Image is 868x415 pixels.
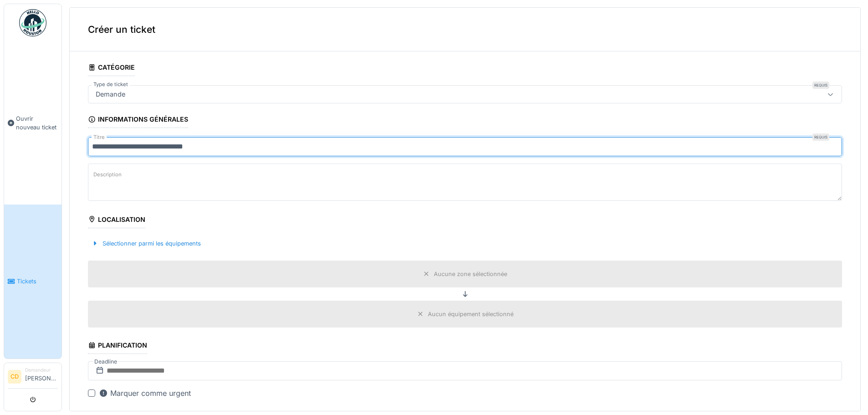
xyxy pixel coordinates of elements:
a: Tickets [4,205,62,359]
div: Marquer comme urgent [99,388,191,399]
div: Localisation [88,213,145,228]
li: CD [8,370,21,384]
div: Créer un ticket [70,8,860,51]
label: Description [92,169,123,180]
div: Catégorie [88,61,135,76]
label: Type de ticket [92,81,130,88]
div: Demande [92,89,129,99]
div: Planification [88,338,147,354]
label: Titre [92,133,107,141]
div: Requis [812,133,829,141]
img: Badge_color-CXgf-gQk.svg [19,9,46,36]
div: Demandeur [25,367,58,374]
span: Ouvrir nouveau ticket [16,114,58,132]
label: Deadline [93,357,118,367]
div: Aucun équipement sélectionné [428,310,514,318]
div: Informations générales [88,113,188,128]
div: Aucune zone sélectionnée [434,270,507,278]
li: [PERSON_NAME] [25,367,58,386]
a: Ouvrir nouveau ticket [4,41,62,205]
span: Tickets [17,277,58,286]
a: CD Demandeur[PERSON_NAME] [8,367,58,389]
div: Sélectionner parmi les équipements [88,237,205,250]
div: Requis [812,82,829,89]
